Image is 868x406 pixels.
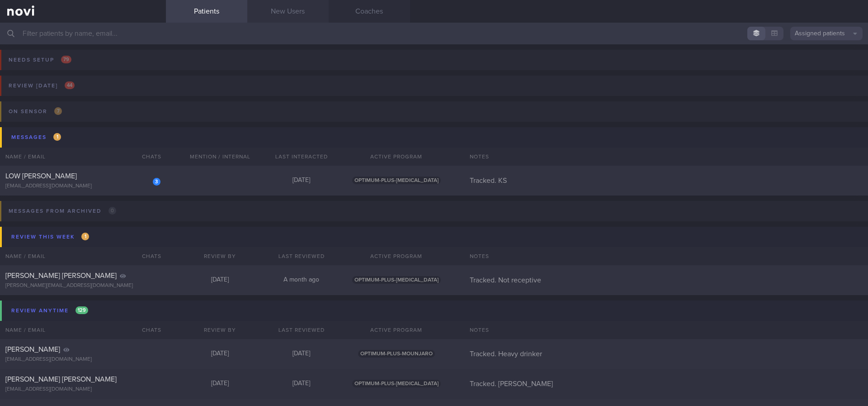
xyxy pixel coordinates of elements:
div: Notes [464,321,868,339]
div: Active Program [342,321,451,339]
div: Tracked. Heavy drinker [464,349,868,358]
div: Last Reviewed [261,247,342,265]
div: On sensor [6,105,64,118]
div: [DATE] [179,380,261,388]
button: Assigned patients [790,27,863,40]
div: Notes [464,247,868,265]
div: Review By [179,321,261,339]
div: Active Program [342,148,451,166]
span: [PERSON_NAME] [PERSON_NAME] [5,376,117,383]
span: 79 [61,56,71,63]
div: Messages [9,131,63,143]
div: [EMAIL_ADDRESS][DOMAIN_NAME] [5,356,160,363]
div: [PERSON_NAME][EMAIL_ADDRESS][DOMAIN_NAME] [5,282,160,289]
span: [PERSON_NAME] [5,346,60,353]
div: [DATE] [261,177,342,185]
span: 1 [81,233,89,240]
span: 7 [54,107,62,115]
div: Messages from Archived [6,205,118,217]
div: Chats [130,321,166,339]
div: Review [DATE] [6,80,77,92]
div: [DATE] [261,350,342,358]
span: OPTIMUM-PLUS-[MEDICAL_DATA] [352,177,441,184]
span: 0 [108,207,116,215]
div: [DATE] [179,276,261,284]
span: 1 [53,133,61,141]
span: OPTIMUM-PLUS-[MEDICAL_DATA] [352,276,441,284]
div: Tracked. [PERSON_NAME] [464,379,868,388]
div: Tracked. Not receptive [464,276,868,285]
div: 3 [153,178,160,186]
div: Last Reviewed [261,321,342,339]
span: 129 [75,306,88,314]
div: [EMAIL_ADDRESS][DOMAIN_NAME] [5,183,160,190]
span: LOW [PERSON_NAME] [5,172,77,180]
div: Chats [130,148,166,166]
div: Chats [130,247,166,265]
div: [DATE] [261,380,342,388]
div: Tracked. KS [464,176,868,185]
div: Notes [464,148,868,166]
div: A month ago [261,276,342,284]
span: OPTIMUM-PLUS-[MEDICAL_DATA] [352,380,441,387]
div: Last Interacted [261,148,342,166]
div: Needs setup [6,54,74,66]
div: Active Program [342,247,451,265]
div: [DATE] [179,350,261,358]
div: Review By [179,247,261,265]
span: 44 [65,81,75,89]
span: [PERSON_NAME] [PERSON_NAME] [5,272,117,279]
div: Review this week [9,231,91,243]
div: Review anytime [9,305,90,317]
div: [EMAIL_ADDRESS][DOMAIN_NAME] [5,386,160,393]
span: OPTIMUM-PLUS-MOUNJARO [358,350,435,358]
div: Mention / Internal [179,148,261,166]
